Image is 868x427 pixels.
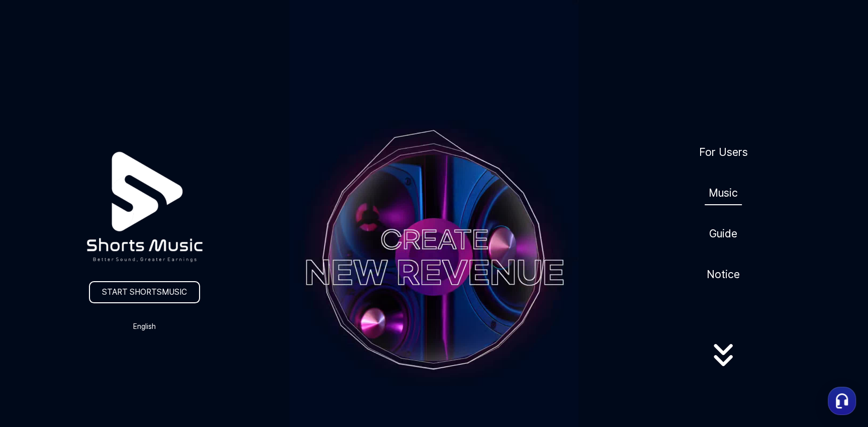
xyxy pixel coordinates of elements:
[121,319,169,333] button: English
[89,281,200,303] a: START SHORTSMUSIC
[149,334,173,342] span: Settings
[62,125,227,289] img: logo
[130,319,193,344] a: Settings
[26,334,43,342] span: Home
[703,262,744,287] a: Notice
[705,221,741,246] a: Guide
[66,319,130,344] a: Messages
[695,140,752,164] a: For Users
[83,334,113,343] span: Messages
[3,319,66,344] a: Home
[705,181,742,205] a: Music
